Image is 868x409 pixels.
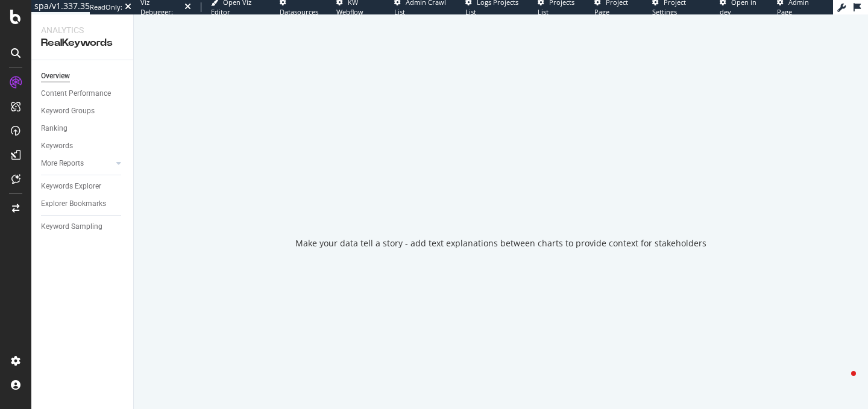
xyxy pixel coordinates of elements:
[41,70,125,83] a: Overview
[458,175,544,218] div: animation
[41,140,125,152] a: Keywords
[41,70,70,83] div: Overview
[41,105,95,117] div: Keyword Groups
[41,220,102,233] div: Keyword Sampling
[41,180,101,193] div: Keywords Explorer
[41,122,125,135] a: Ranking
[41,157,84,170] div: More Reports
[90,2,122,12] div: ReadOnly:
[41,105,125,117] a: Keyword Groups
[41,157,113,170] a: More Reports
[41,87,125,100] a: Content Performance
[41,36,124,50] div: RealKeywords
[41,24,124,36] div: Analytics
[41,140,73,152] div: Keywords
[295,237,706,249] div: Make your data tell a story - add text explanations between charts to provide context for stakeho...
[280,7,318,16] span: Datasources
[41,122,68,135] div: Ranking
[827,368,856,397] iframe: Intercom live chat
[41,87,111,100] div: Content Performance
[41,220,125,233] a: Keyword Sampling
[41,198,106,210] div: Explorer Bookmarks
[41,180,125,193] a: Keywords Explorer
[41,198,125,210] a: Explorer Bookmarks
